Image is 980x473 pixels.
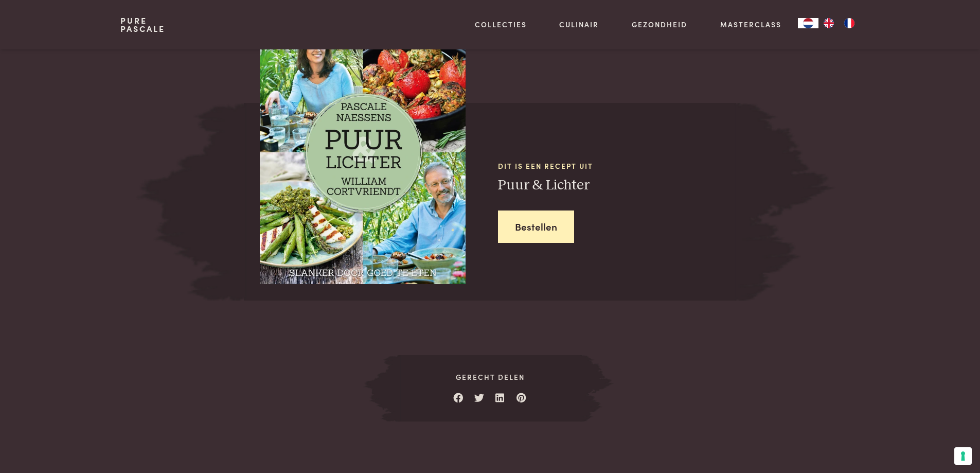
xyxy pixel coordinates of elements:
a: Masterclass [720,19,781,30]
a: Gezondheid [632,19,687,30]
a: Bestellen [498,211,574,243]
a: Collecties [475,19,527,30]
a: FR [839,18,860,28]
div: Language [798,18,818,28]
ul: Language list [818,18,860,28]
button: Uw voorkeuren voor toestemming voor trackingtechnologieën [954,447,972,465]
a: PurePascale [120,16,165,33]
h3: Puur & Lichter [498,177,736,195]
a: NL [798,18,818,28]
a: Culinair [559,19,599,30]
aside: Language selected: Nederlands [798,18,860,28]
span: Dit is een recept uit [498,161,736,171]
span: Gerecht delen [398,372,582,382]
a: EN [818,18,839,28]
